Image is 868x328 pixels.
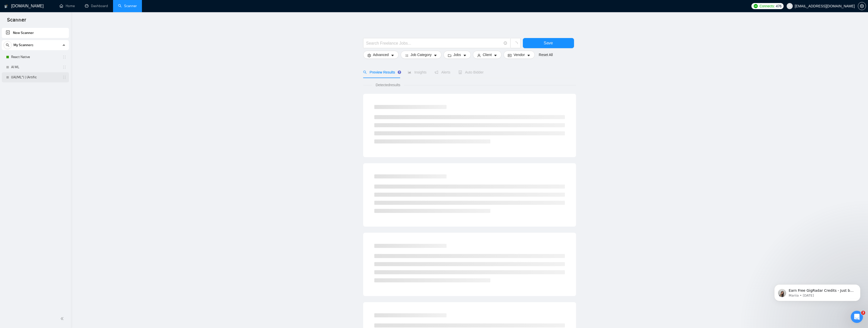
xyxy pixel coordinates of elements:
[434,53,437,57] span: caret-down
[444,51,471,59] button: folderJobscaret-down
[62,75,66,79] span: holder
[60,316,65,321] span: double-left
[11,52,59,62] a: React Native
[463,53,467,57] span: caret-down
[458,70,462,74] span: robot
[458,70,484,74] span: Auto Bidder
[366,40,502,46] input: Search Freelance Jobs...
[494,53,497,57] span: caret-down
[363,51,399,59] button: settingAdvancedcaret-down
[435,70,438,74] span: notification
[851,311,863,323] iframe: Intercom live chat
[473,51,502,59] button: userClientcaret-down
[3,16,30,27] span: Scanner
[8,32,94,49] div: message notification from Mariia, 5w ago. Earn Free GigRadar Credits - Just by Sharing Your Story...
[363,70,367,74] span: search
[367,53,371,57] span: setting
[408,70,411,74] span: area-chart
[401,51,441,59] button: barsJob Categorycaret-down
[85,4,108,8] a: dashboardDashboard
[760,3,775,9] span: Connects:
[767,252,868,309] iframe: Intercom notifications message
[62,55,66,59] span: holder
[861,311,865,315] span: 3
[4,41,12,49] button: search
[363,70,400,74] span: Preview Results
[754,4,758,8] img: upwork-logo.png
[4,2,8,10] img: logo
[13,40,33,50] span: My Scanners
[2,40,69,82] li: My Scanners
[858,2,866,10] button: setting
[22,36,87,161] span: Earn Free GigRadar Credits - Just by Sharing Your Story! 💬 Want more credits for sending proposal...
[405,53,409,57] span: bars
[544,40,553,46] span: Save
[504,42,507,45] span: info-circle
[118,4,137,8] a: searchScanner
[408,70,427,74] span: Insights
[448,53,451,57] span: folder
[858,4,866,8] a: setting
[2,28,69,38] li: New Scanner
[373,52,389,58] span: Advanced
[11,72,59,82] a: ((AI/ML*) | (Artific
[22,41,87,45] p: Message from Mariia, sent 5w ago
[11,37,20,45] img: Profile image for Mariia
[504,51,534,59] button: idcardVendorcaret-down
[508,53,511,57] span: idcard
[372,82,404,88] span: Detected results
[62,65,66,69] span: holder
[4,43,11,47] span: search
[513,42,518,46] span: loading
[477,53,481,57] span: user
[513,52,525,58] span: Vendor
[776,3,781,9] span: 476
[397,70,402,75] div: Tooltip anchor
[788,4,791,8] span: user
[527,53,530,57] span: caret-down
[539,52,553,58] a: Reset All
[411,52,432,58] span: Job Category
[11,62,59,72] a: AI ML
[391,53,394,57] span: caret-down
[60,4,75,8] a: homeHome
[523,38,574,48] button: Save
[483,52,492,58] span: Client
[453,52,461,58] span: Jobs
[858,4,866,8] span: setting
[435,70,450,74] span: Alerts
[6,28,65,38] a: New Scanner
